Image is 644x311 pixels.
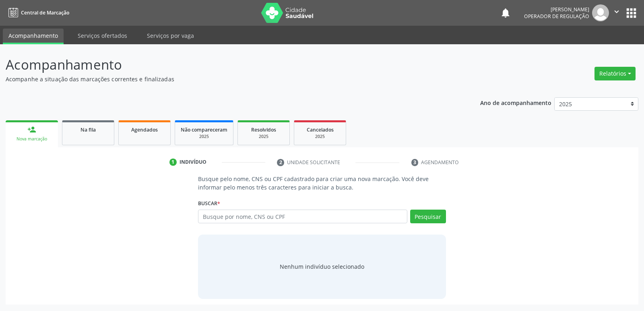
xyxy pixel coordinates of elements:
img: img [592,4,609,21]
div: 2025 [300,134,340,140]
span: Não compareceram [181,126,227,133]
span: Resolvidos [251,126,276,133]
span: Operador de regulação [524,13,589,20]
p: Ano de acompanhamento [480,97,551,107]
span: Cancelados [307,126,334,133]
p: Acompanhe a situação das marcações correntes e finalizadas [6,75,448,83]
i:  [612,7,621,16]
button: notifications [500,7,511,19]
span: Agendados [131,126,158,133]
p: Busque pelo nome, CNS ou CPF cadastrado para criar uma nova marcação. Você deve informar pelo men... [198,175,446,192]
button: Pesquisar [410,210,446,223]
p: Acompanhamento [6,55,448,75]
a: Acompanhamento [3,29,64,44]
div: Nenhum indivíduo selecionado [280,262,364,271]
input: Busque por nome, CNS ou CPF [198,210,407,223]
div: 2025 [244,134,284,140]
div: Indivíduo [180,159,206,166]
div: 1 [169,159,177,166]
span: Central de Marcação [21,9,69,16]
button: apps [624,6,638,20]
label: Buscar [198,197,220,210]
a: Serviços ofertados [72,29,133,43]
div: Nova marcação [11,136,52,142]
span: Na fila [80,126,96,133]
div: person_add [27,125,36,134]
a: Central de Marcação [6,6,69,19]
div: [PERSON_NAME] [524,6,589,13]
div: 2025 [181,134,227,140]
button: Relatórios [594,67,636,80]
button:  [609,4,624,21]
a: Serviços por vaga [141,29,200,43]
